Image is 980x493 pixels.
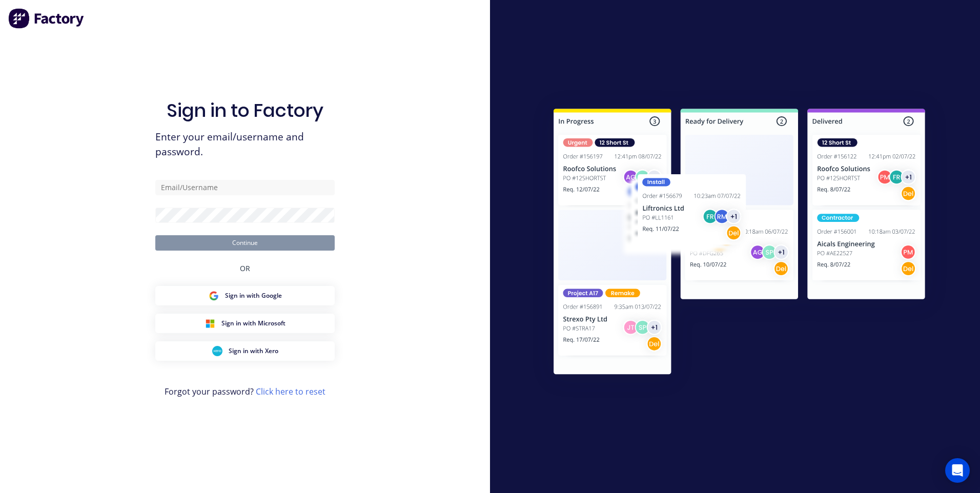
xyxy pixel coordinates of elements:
span: Forgot your password? [165,385,325,398]
span: Sign in with Microsoft [221,319,285,328]
span: Enter your email/username and password. [155,130,335,159]
img: Google Sign in [209,291,219,301]
input: Email/Username [155,180,335,195]
div: OR [240,251,250,286]
a: Click here to reset [256,386,325,397]
img: Sign in [531,88,948,399]
button: Google Sign inSign in with Google [155,286,335,305]
img: Microsoft Sign in [205,318,215,328]
span: Sign in with Google [225,291,282,300]
img: Xero Sign in [212,346,222,356]
button: Continue [155,235,335,251]
span: Sign in with Xero [229,346,278,356]
img: Factory [8,8,85,29]
div: Open Intercom Messenger [945,458,970,483]
h1: Sign in to Factory [167,99,323,121]
button: Microsoft Sign inSign in with Microsoft [155,314,335,333]
button: Xero Sign inSign in with Xero [155,341,335,361]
